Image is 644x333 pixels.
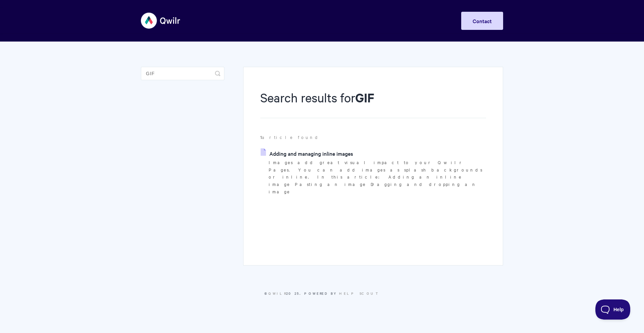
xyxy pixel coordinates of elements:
[141,67,224,80] input: Search
[141,8,181,33] img: Qwilr Help Center
[260,89,486,118] h1: Search results for
[355,89,374,106] strong: GIF
[269,159,486,195] p: Images add great visual impact to your Qwilr Pages. You can add images as splash backgrounds or i...
[304,291,380,296] span: Powered by
[260,134,486,141] p: article found
[461,12,503,30] a: Contact
[595,299,631,320] iframe: Toggle Customer Support
[339,291,380,296] a: Help Scout
[260,134,262,140] strong: 1
[268,291,286,296] a: Qwilr
[141,290,503,296] p: © 2025.
[261,148,353,158] a: Adding and managing inline images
